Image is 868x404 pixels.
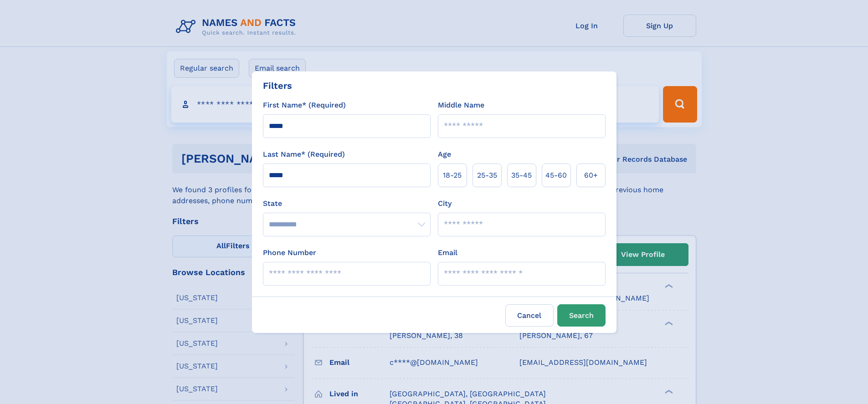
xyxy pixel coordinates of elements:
[557,304,606,327] button: Search
[477,170,497,181] span: 25‑35
[438,149,451,160] label: Age
[443,170,462,181] span: 18‑25
[438,100,484,111] label: Middle Name
[263,149,345,160] label: Last Name* (Required)
[263,198,431,209] label: State
[263,247,316,258] label: Phone Number
[505,304,554,327] label: Cancel
[511,170,532,181] span: 35‑45
[438,247,457,258] label: Email
[584,170,598,181] span: 60+
[263,100,346,111] label: First Name* (Required)
[263,79,292,92] div: Filters
[438,198,452,209] label: City
[545,170,567,181] span: 45‑60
